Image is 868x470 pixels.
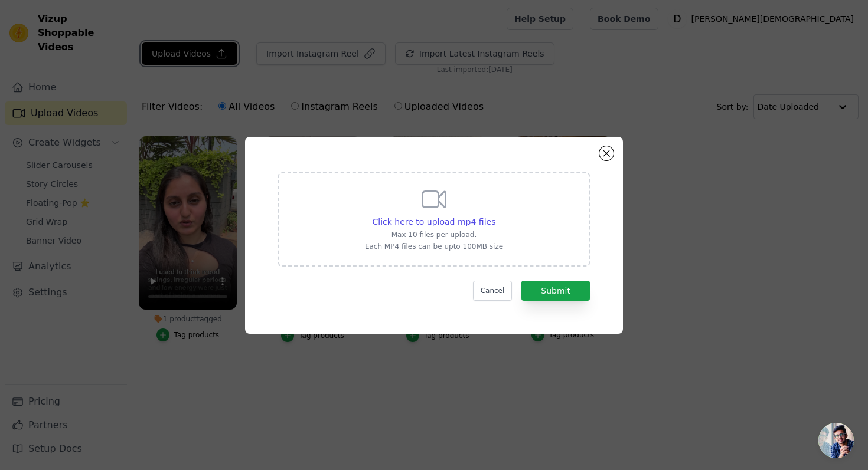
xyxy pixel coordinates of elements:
a: Open chat [818,423,854,458]
button: Submit [521,281,590,301]
p: Max 10 files per upload. [365,230,503,239]
span: Click here to upload mp4 files [373,217,496,226]
button: Cancel [473,281,513,301]
p: Each MP4 files can be upto 100MB size [365,242,503,251]
button: Close modal [599,146,614,160]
